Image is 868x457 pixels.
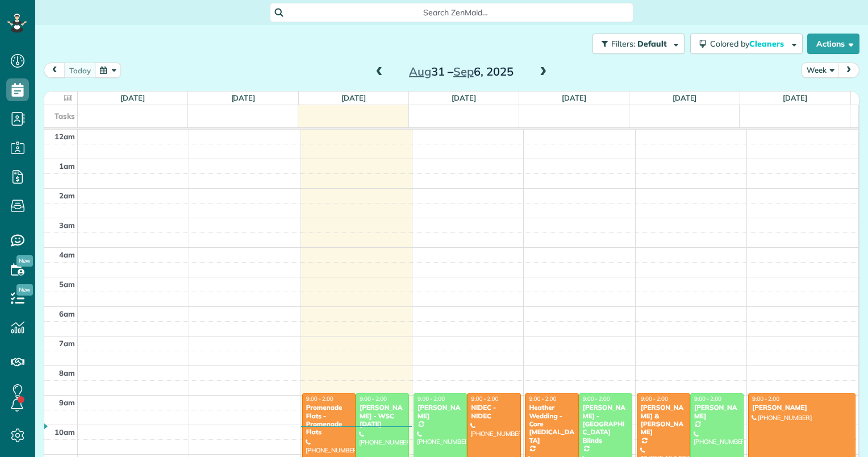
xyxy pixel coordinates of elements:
[562,93,586,102] a: [DATE]
[528,404,575,444] div: Heather Wedding - Core [MEDICAL_DATA]
[452,93,476,102] a: [DATE]
[592,34,685,54] button: Filters: Default
[690,34,803,54] button: Colored byCleaners
[802,63,839,78] button: Week
[59,191,75,200] span: 2am
[16,284,33,296] span: New
[390,65,532,78] h2: 31 – 6, 2025
[120,93,145,102] a: [DATE]
[807,34,859,54] button: Actions
[59,368,75,377] span: 8am
[752,404,852,412] div: [PERSON_NAME]
[306,404,352,437] div: Promenade Flats - Promenade Flats
[611,39,635,49] span: Filters:
[418,395,445,402] span: 9:00 - 2:00
[783,93,807,102] a: [DATE]
[341,93,366,102] a: [DATE]
[44,63,65,78] button: prev
[59,280,75,289] span: 5am
[641,395,668,402] span: 9:00 - 2:00
[529,395,556,402] span: 9:00 - 2:00
[59,250,75,259] span: 4am
[359,404,406,428] div: [PERSON_NAME] - WSC [DATE]
[582,404,629,444] div: [PERSON_NAME] - [GEOGRAPHIC_DATA] Blinds
[752,395,779,402] span: 9:00 - 2:00
[55,132,75,141] span: 12am
[710,39,788,49] span: Colored by
[306,395,333,402] span: 9:00 - 2:00
[470,404,517,420] div: NIDEC - NIDEC
[409,64,431,78] span: Aug
[749,39,786,49] span: Cleaners
[59,339,75,348] span: 7am
[59,221,75,230] span: 3am
[838,63,859,78] button: next
[231,93,256,102] a: [DATE]
[59,398,75,407] span: 9am
[417,404,464,420] div: [PERSON_NAME]
[59,309,75,318] span: 6am
[360,395,387,402] span: 9:00 - 2:00
[64,63,96,78] button: today
[694,395,721,402] span: 9:00 - 2:00
[16,255,33,267] span: New
[640,404,687,437] div: [PERSON_NAME] & [PERSON_NAME]
[587,34,685,54] a: Filters: Default
[59,161,75,171] span: 1am
[637,39,667,49] span: Default
[471,395,498,402] span: 9:00 - 2:00
[673,93,697,102] a: [DATE]
[55,427,75,437] span: 10am
[55,111,75,121] span: Tasks
[453,64,474,78] span: Sep
[583,395,610,402] span: 9:00 - 2:00
[694,404,740,420] div: [PERSON_NAME]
